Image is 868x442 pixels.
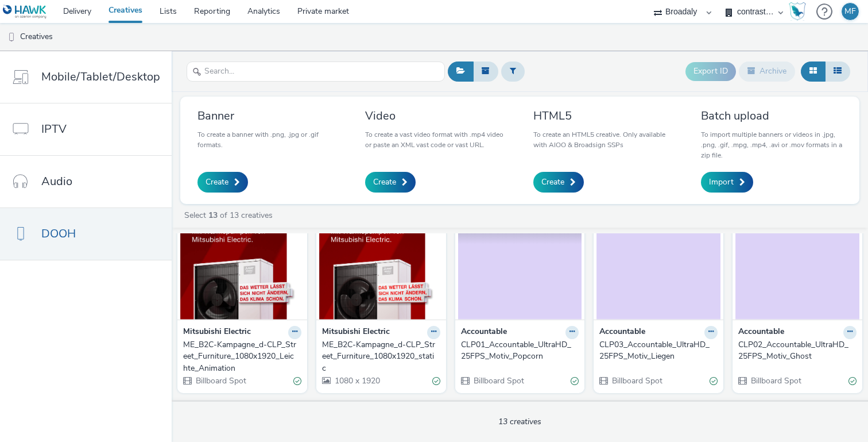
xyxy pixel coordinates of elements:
[533,129,675,150] p: To create an HTML5 creative. Only available with AIOO & Broadsign SSPs
[801,62,826,81] button: Grid
[365,129,506,150] p: To create a vast video format with .mp4 video or paste an XML vast code or vast URL.
[461,339,579,363] a: CLP01_Accountable_UltraHD_25FPS_Motiv_Popcorn
[685,62,736,80] button: Export ID
[319,207,443,320] img: ME_B2C-Kampagne_d-CLP_Street_Furniture_1080x1920_static visual
[197,129,339,150] p: To create a banner with .png, .jpg or .gif formats.
[293,375,301,387] div: Valid
[322,326,390,339] strong: Mitsubishi Electric
[735,207,859,320] img: CLP02_Accountable_UltraHD_25FPS_Motiv_Ghost visual
[206,176,228,188] span: Create
[183,326,251,339] strong: Mitsubishi Electric
[789,2,811,21] a: Hawk Academy
[738,326,784,339] strong: Accountable
[195,375,246,386] span: Billboard Spot
[825,62,850,81] button: Table
[187,62,445,82] input: Search...
[197,108,339,124] h3: Banner
[41,68,160,85] span: Mobile/Tablet/Desktop
[6,32,17,43] img: dooh
[533,108,675,124] h3: HTML5
[701,172,753,193] a: Import
[183,210,277,221] a: Select of 13 creatives
[738,339,857,363] a: CLP02_Accountable_UltraHD_25FPS_Motiv_Ghost
[599,339,718,363] a: CLP03_Accountable_UltraHD_25FPS_Motiv_Liegen
[322,339,440,374] a: ME_B2C-Kampagne_d-CLP_Street_Furniture_1080x1920_static
[701,108,842,124] h3: Batch upload
[844,3,856,20] div: MF
[183,339,297,374] div: ME_B2C-Kampagne_d-CLP_Street_Furniture_1080x1920_Leichte_Animation
[498,416,541,427] span: 13 creatives
[541,176,564,188] span: Create
[365,108,506,124] h3: Video
[701,129,842,160] p: To import multiple banners or videos in .jpg, .png, .gif, .mpg, .mp4, .avi or .mov formats in a z...
[41,121,67,137] span: IPTV
[183,339,301,374] a: ME_B2C-Kampagne_d-CLP_Street_Furniture_1080x1920_Leichte_Animation
[611,375,662,386] span: Billboard Spot
[709,176,734,188] span: Import
[41,173,72,190] span: Audio
[571,375,579,387] div: Valid
[750,375,801,386] span: Billboard Spot
[599,326,645,339] strong: Accountable
[461,339,575,363] div: CLP01_Accountable_UltraHD_25FPS_Motiv_Popcorn
[458,207,582,320] img: CLP01_Accountable_UltraHD_25FPS_Motiv_Popcorn visual
[738,339,852,363] div: CLP02_Accountable_UltraHD_25FPS_Motiv_Ghost
[208,210,218,221] strong: 13
[432,375,440,387] div: Valid
[848,375,857,387] div: Valid
[334,375,380,386] span: 1080 x 1920
[461,326,507,339] strong: Accountable
[596,207,720,320] img: CLP03_Accountable_UltraHD_25FPS_Motiv_Liegen visual
[373,176,396,188] span: Create
[180,207,304,320] img: ME_B2C-Kampagne_d-CLP_Street_Furniture_1080x1920_Leichte_Animation visual
[472,375,524,386] span: Billboard Spot
[3,5,47,19] img: undefined Logo
[599,339,713,363] div: CLP03_Accountable_UltraHD_25FPS_Motiv_Liegen
[739,62,795,81] button: Archive
[365,172,416,193] a: Create
[789,2,806,21] img: Hawk Academy
[322,339,436,374] div: ME_B2C-Kampagne_d-CLP_Street_Furniture_1080x1920_static
[533,172,584,193] a: Create
[197,172,248,193] a: Create
[41,225,76,242] span: DOOH
[710,375,718,387] div: Valid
